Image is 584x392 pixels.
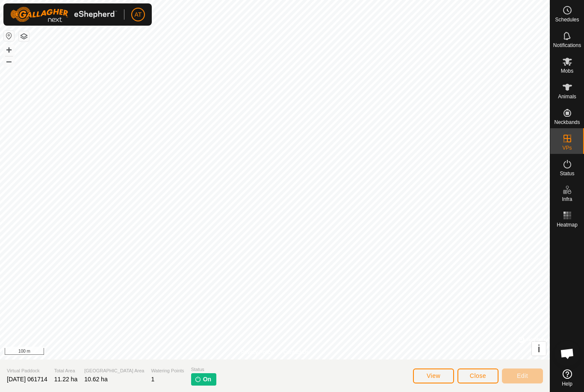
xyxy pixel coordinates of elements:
button: Close [457,368,498,383]
button: + [4,45,14,55]
span: Status [191,366,216,373]
button: Map Layers [19,31,29,41]
span: [DATE] 061714 [7,376,47,383]
span: Schedules [555,17,579,22]
span: 1 [151,376,154,383]
span: Close [470,372,486,379]
button: View [413,368,454,383]
span: Status [560,171,574,176]
span: Virtual Paddock [7,367,47,374]
span: Edit [517,372,528,379]
span: Neckbands [554,120,580,125]
span: Animals [558,94,576,99]
div: Open chat [555,341,580,366]
span: Mobs [561,68,573,74]
a: Privacy Policy [241,348,273,356]
span: Heatmap [557,222,578,227]
a: Help [550,366,584,390]
span: View [427,372,440,379]
a: Contact Us [283,348,309,356]
span: i [537,343,540,354]
span: [GEOGRAPHIC_DATA] Area [84,367,144,374]
span: On [203,375,211,384]
button: – [4,56,14,66]
button: Reset Map [4,31,14,41]
span: Notifications [553,43,581,48]
span: VPs [562,145,572,150]
span: 10.62 ha [84,376,108,383]
button: Edit [502,368,543,383]
span: AT [135,10,142,19]
img: Gallagher Logo [10,7,117,22]
img: turn-on [195,376,201,383]
span: Help [562,381,572,386]
span: Infra [562,197,572,202]
span: Watering Points [151,367,184,374]
span: 11.22 ha [54,376,78,383]
span: Total Area [54,367,78,374]
button: i [532,342,546,356]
